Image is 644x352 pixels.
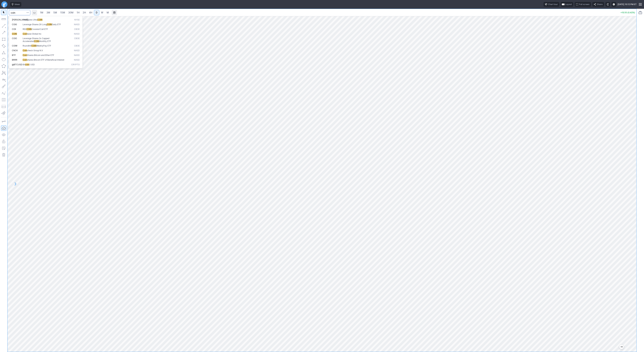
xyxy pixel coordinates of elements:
[23,18,37,21] span: ProShares Ultra
[37,18,42,21] span: COIN
[52,10,59,15] a: 5M
[74,49,80,52] span: NASD
[1,50,6,55] button: Triangle
[77,11,79,14] span: 1H
[1,16,6,22] button: Measure
[565,3,572,6] span: Layout
[105,10,110,15] a: M
[9,16,83,68] div: Search
[81,10,87,15] a: 2H
[74,59,80,61] span: NASD
[74,54,80,57] span: NASD
[1,97,6,102] button: Fibonacci retracements
[59,10,67,15] a: 15M
[47,23,52,26] span: COIN
[46,11,50,14] span: 3M
[23,33,27,35] span: Coin
[1,110,6,116] button: Anchored VWAP
[45,10,52,15] a: 3M
[12,23,17,26] span: COIG
[1,10,6,15] button: Mouse
[99,10,105,15] a: W
[1,119,6,124] button: Drawing mode: Single
[94,10,99,15] a: D
[12,33,17,35] span: COIN
[23,28,26,30] span: REX
[1,1,7,7] a: Finviz.com
[23,37,49,42] span: Leverage Shares 2x Capped Accelerated
[9,10,30,15] input: Search
[75,10,81,15] a: 1H
[1,132,6,137] button: Hide drawings
[1,152,6,158] button: Remove all autosaved drawings
[1,43,6,49] button: Rotated rectangle
[34,40,39,42] span: COIN
[107,11,109,14] span: M
[23,23,47,26] span: Leverage Shares 2X Long
[71,63,80,66] span: Crypto
[12,44,17,47] span: COIW
[12,49,18,52] span: CNCK
[12,37,17,40] span: COIO
[101,11,103,14] span: W
[1,23,6,29] button: Line
[74,28,80,31] span: CBOE
[1,104,6,109] button: Position
[88,10,94,15] a: 4H
[10,2,21,7] button: Ideas
[53,11,57,14] span: 5M
[1,84,6,89] button: Brush
[1,139,6,144] button: Lock drawings
[1,90,6,96] button: Elliott waves
[83,11,86,14] span: 2H
[1,57,6,62] button: Ellipse
[638,10,643,15] button: Portfolio watchlist
[592,2,604,7] button: Share
[74,37,80,43] span: CBOE
[575,2,591,7] button: Full screen
[23,54,27,56] span: Coin
[27,49,43,52] span: check Group N.V
[579,3,589,6] span: Full screen
[619,344,624,349] button: Jump to the most recent bar
[23,63,25,66] span: Bit
[96,11,97,14] span: D
[32,28,48,30] span: Covered Call ETF
[38,10,45,15] a: 1M
[27,33,41,35] span: base Global Inc
[1,37,6,42] button: Rectangle
[67,10,75,15] a: 30M
[52,23,61,26] span: Daily ETF
[36,44,51,47] span: WeeklyPay ETF
[597,3,603,6] span: Share
[1,77,6,82] button: Text
[74,18,80,21] span: NYSE
[27,59,64,61] span: shares Bitcoin ETF of Beneficial Interest
[1,63,6,69] button: Polygon
[23,59,27,61] span: Coin
[15,3,20,6] span: Ideas
[27,54,54,56] span: Shares Bitcoin and Ether ETF
[25,10,30,15] button: Search
[12,54,16,56] span: BTF
[40,11,43,14] span: 1M
[548,3,558,6] span: Chart tour
[12,59,17,61] span: BRRR
[12,63,22,66] span: @BTCUSD
[74,23,80,26] span: NASD
[1,146,6,151] button: Add note
[1,30,6,35] button: Arrow
[25,63,29,66] span: coin
[618,3,637,6] span: [DATE] 10:12 PM ET
[89,11,92,14] span: 4H
[26,28,32,30] span: COIN
[74,33,80,35] span: NASD
[621,12,635,14] p: +10.10 (0.42%)
[31,44,36,47] span: COIN
[1,125,6,131] button: Drawings Autosave: On
[74,44,80,47] span: CBOE
[605,2,610,7] button: Toggle dark mode
[29,63,35,66] span: / USD
[12,28,16,30] span: COII
[32,10,37,15] button: Interval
